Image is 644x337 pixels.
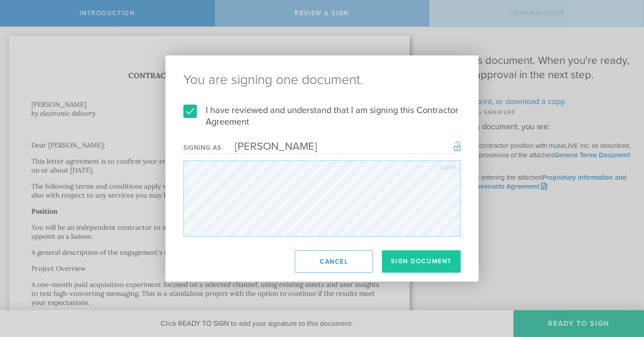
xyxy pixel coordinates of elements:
ng-pluralize: You are signing one document. [183,73,461,87]
label: I have reviewed and understand that I am signing this Contractor Agreement [183,105,461,128]
div: Signing as [183,144,221,152]
button: Cancel [295,250,373,273]
button: Sign Document [382,250,461,273]
div: [PERSON_NAME] [221,140,317,153]
iframe: Chat Widget [599,267,644,310]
